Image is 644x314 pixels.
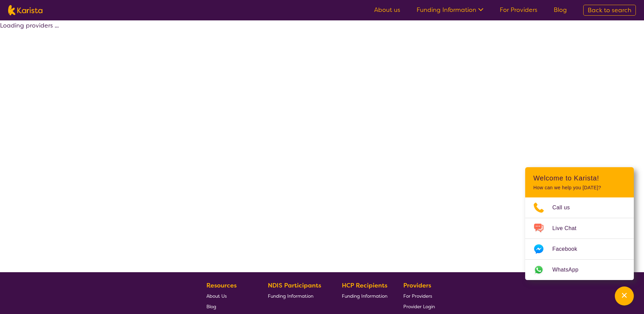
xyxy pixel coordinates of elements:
button: Channel Menu [615,286,634,306]
p: How can we help you [DATE]? [533,185,626,191]
span: Facebook [552,244,585,254]
span: Funding Information [268,293,313,299]
span: Blog [206,303,216,310]
b: Resources [206,281,237,290]
a: For Providers [500,6,537,14]
a: For Providers [403,291,435,301]
span: WhatsApp [552,265,587,275]
b: HCP Recipients [342,281,387,290]
span: Funding Information [342,293,387,299]
a: Blog [206,301,252,312]
a: Provider Login [403,301,435,312]
span: For Providers [403,293,432,299]
a: Back to search [583,5,636,16]
a: Funding Information [342,291,387,301]
div: Channel Menu [525,167,634,280]
a: Blog [554,6,567,14]
a: Web link opens in a new tab. [525,260,634,280]
a: Funding Information [417,6,483,14]
h2: Welcome to Karista! [533,174,626,182]
span: Provider Login [403,303,435,310]
b: Providers [403,281,431,290]
ul: Choose channel [525,197,634,280]
span: About Us [206,293,227,299]
a: About us [374,6,400,14]
span: Call us [552,203,578,213]
span: Back to search [588,6,631,14]
a: About Us [206,291,252,301]
b: NDIS Participants [268,281,321,290]
img: Karista logo [8,5,42,15]
a: Funding Information [268,291,326,301]
span: Live Chat [552,223,585,233]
